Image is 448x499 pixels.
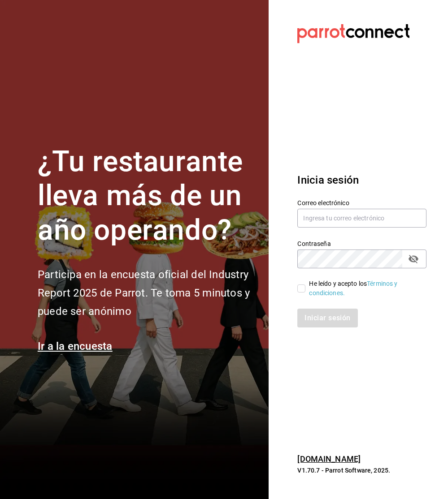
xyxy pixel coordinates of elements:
[297,240,426,246] label: Contraseña
[309,280,397,297] a: Términos y condiciones.
[297,454,361,464] a: [DOMAIN_NAME]
[297,199,426,206] label: Correo electrónico
[38,266,258,320] h2: Participa en la encuesta oficial del Industry Report 2025 de Parrot. Te toma 5 minutos y puede se...
[406,251,421,267] button: passwordField
[297,209,426,228] input: Ingresa tu correo electrónico
[38,340,113,353] a: Ir a la encuesta
[38,145,258,248] h1: ¿Tu restaurante lleva más de un año operando?
[297,172,426,188] h3: Inicia sesión
[297,466,426,475] p: V1.70.7 - Parrot Software, 2025.
[309,279,419,298] div: He leído y acepto los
